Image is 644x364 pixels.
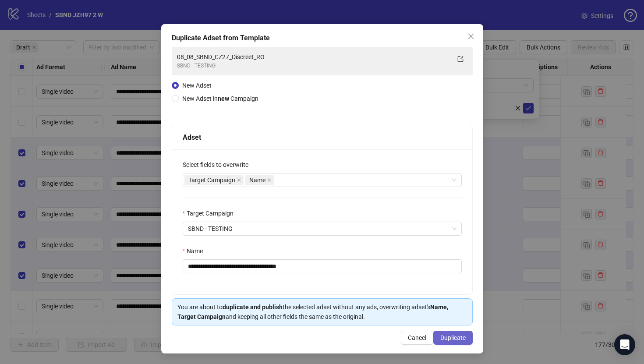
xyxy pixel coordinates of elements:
[183,259,462,273] input: Name
[467,33,474,40] span: close
[183,209,239,218] label: Target Campaign
[177,304,448,320] strong: Name, Target Campaign
[457,56,464,62] span: export
[182,82,212,89] span: New Adset
[245,175,274,185] span: Name
[183,246,209,256] label: Name
[408,334,426,341] span: Cancel
[218,95,229,102] strong: new
[184,175,244,185] span: Target Campaign
[177,52,450,62] div: 08_08_SBND_CZ27_Discreet_RO
[183,160,254,170] label: Select fields to overwrite
[183,132,462,143] div: Adset
[267,178,272,182] span: close
[433,331,473,345] button: Duplicate
[223,304,283,311] strong: duplicate and publish
[440,334,466,341] span: Duplicate
[614,334,635,355] div: Open Intercom Messenger
[172,33,473,43] div: Duplicate Adset from Template
[177,302,467,322] div: You are about to the selected adset without any ads, overwriting adset's and keeping all other fi...
[237,178,241,182] span: close
[249,175,265,185] span: Name
[464,29,478,43] button: Close
[401,331,433,345] button: Cancel
[188,175,235,185] span: Target Campaign
[182,95,258,102] span: New Adset in Campaign
[177,62,450,70] div: SBND - TESTING
[188,222,456,235] span: SBND - TESTING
